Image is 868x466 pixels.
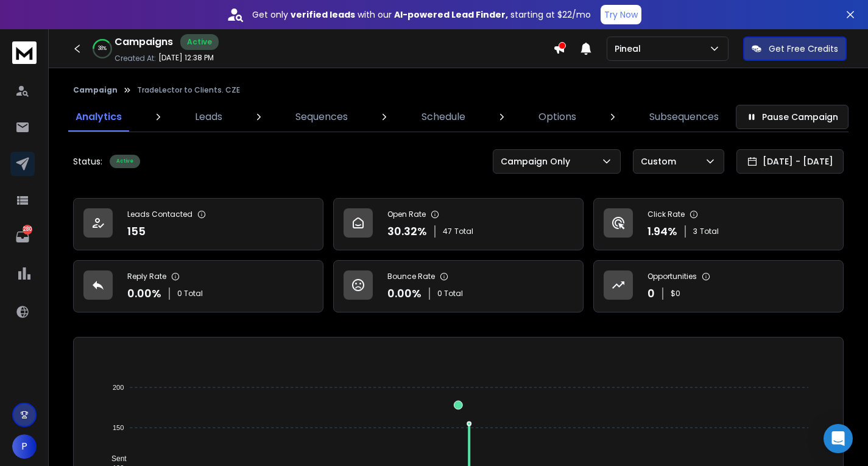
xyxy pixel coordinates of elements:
[671,289,680,298] p: $ 0
[641,155,681,168] p: Custom
[195,110,222,124] p: Leads
[137,85,240,95] p: TradeLector to Clients. CZE
[824,424,853,453] div: Open Intercom Messenger
[113,384,124,391] tspan: 200
[394,9,508,21] strong: AI-powered Lead Finder,
[127,285,161,302] p: 0.00 %
[604,9,638,21] p: Try Now
[593,198,844,250] a: Click Rate1.94%3Total
[414,102,473,132] a: Schedule
[252,9,591,21] p: Get only with our starting at $22/mo
[437,289,463,298] p: 0 Total
[454,227,473,236] span: Total
[601,5,641,24] button: Try Now
[115,35,173,49] h1: Campaigns
[127,210,192,219] p: Leads Contacted
[68,102,129,132] a: Analytics
[188,102,230,132] a: Leads
[110,155,140,168] div: Active
[73,85,118,95] button: Campaign
[387,210,426,219] p: Open Rate
[98,45,107,52] p: 38 %
[647,272,697,281] p: Opportunities
[333,260,584,312] a: Bounce Rate0.00%0 Total
[102,454,127,463] span: Sent
[769,43,838,55] p: Get Free Credits
[23,225,32,235] p: 280
[12,434,37,459] button: P
[288,102,355,132] a: Sequences
[736,149,844,174] button: [DATE] - [DATE]
[127,223,146,240] p: 155
[387,223,427,240] p: 30.32 %
[422,110,465,124] p: Schedule
[443,227,452,236] span: 47
[647,210,685,219] p: Click Rate
[736,105,849,129] button: Pause Campaign
[647,223,677,240] p: 1.94 %
[501,155,575,168] p: Campaign Only
[743,37,847,61] button: Get Free Credits
[538,110,576,124] p: Options
[295,110,348,124] p: Sequences
[177,289,203,298] p: 0 Total
[593,260,844,312] a: Opportunities0$0
[615,43,646,55] p: Pineal
[647,285,655,302] p: 0
[127,272,166,281] p: Reply Rate
[649,110,719,124] p: Subsequences
[10,225,35,249] a: 280
[291,9,355,21] strong: verified leads
[531,102,584,132] a: Options
[387,285,422,302] p: 0.00 %
[73,198,323,250] a: Leads Contacted155
[73,155,102,168] p: Status:
[642,102,726,132] a: Subsequences
[76,110,122,124] p: Analytics
[115,54,156,63] p: Created At:
[113,424,124,431] tspan: 150
[387,272,435,281] p: Bounce Rate
[73,260,323,312] a: Reply Rate0.00%0 Total
[12,41,37,64] img: logo
[333,198,584,250] a: Open Rate30.32%47Total
[693,227,697,236] span: 3
[180,34,219,50] div: Active
[700,227,719,236] span: Total
[158,53,214,63] p: [DATE] 12:38 PM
